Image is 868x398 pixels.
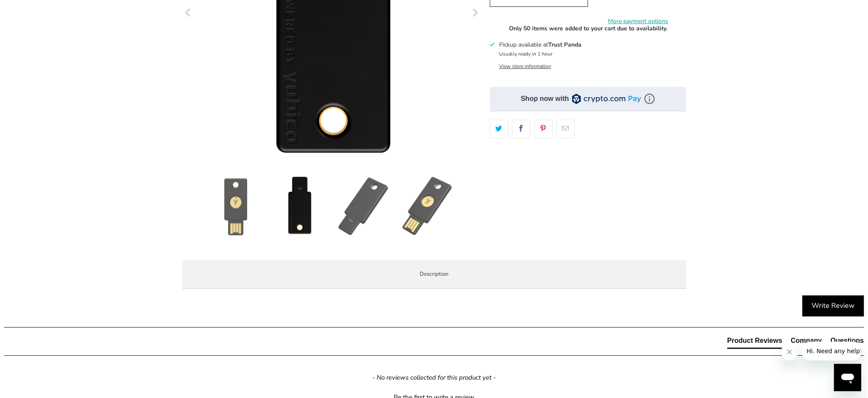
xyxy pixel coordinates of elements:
[270,176,330,236] img: Security Key (NFC) by Yubico - Trust Panda
[512,120,530,138] a: Share this on Facebook
[5,6,61,13] span: Hi. Need any help?
[802,295,864,317] div: Write Review
[781,343,798,360] iframe: Close message
[830,336,864,345] div: Questions
[801,342,861,360] iframe: Message from company
[834,364,861,391] iframe: Button to launch messaging window
[398,176,458,236] img: Security Key (NFC) by Yubico - Trust Panda
[206,176,266,236] img: Security Key (NFC) by Yubico - Trust Panda
[182,260,686,289] label: Description
[727,336,864,353] div: Reviews Tabs
[490,24,686,33] p: Only 50 items were added to your cart due to availability.
[490,153,686,181] iframe: Reviews Widget
[521,94,569,103] div: Shop now with
[499,50,552,57] small: Usually ready in 1 hour
[490,120,508,138] a: Share this on Twitter
[791,336,822,345] div: Company
[334,176,394,236] img: Security Key (NFC) by Yubico - Trust Panda
[499,63,551,70] button: View store information
[534,120,552,138] a: Share this on Pinterest
[590,17,686,26] a: More payment options
[556,120,575,138] a: Email this to a friend
[727,336,782,345] div: Product Reviews
[372,373,496,382] em: - No reviews collected for this product yet -
[548,41,581,49] b: Trust Panda
[499,40,581,49] h3: Pickup available at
